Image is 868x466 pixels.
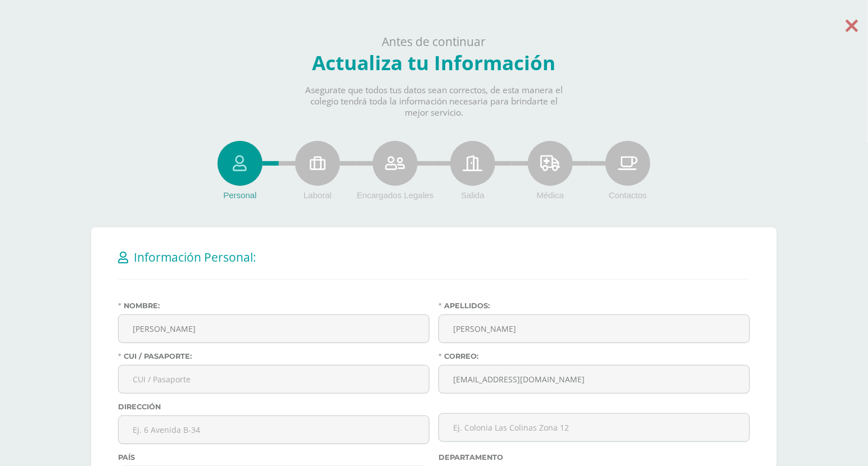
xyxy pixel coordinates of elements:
[537,190,564,200] span: Médica
[304,190,332,200] span: Laboral
[846,10,858,36] a: Saltar actualización de datos
[439,414,749,441] input: Ej. Colonia Las Colinas Zona 12
[223,190,256,200] span: Personal
[439,315,749,342] input: Apellidos
[119,416,429,444] input: Ej. 6 Avenida B-34
[461,190,485,200] span: Salida
[382,34,486,49] span: Antes de continuar
[118,352,430,360] label: CUI / Pasaporte:
[118,403,430,411] label: Dirección
[609,190,647,200] span: Contactos
[438,301,750,310] label: Apellidos:
[357,190,434,200] span: Encargados Legales
[134,249,256,265] span: Información Personal:
[438,352,750,360] label: Correo:
[296,85,572,118] p: Asegurate que todos tus datos sean correctos, de esta manera el colegio tendrá toda la informació...
[439,366,749,393] input: Correo
[118,453,430,462] label: País
[438,453,750,462] label: Departamento
[119,366,429,393] input: CUI / Pasaporte
[118,301,430,310] label: Nombre:
[119,315,429,342] input: Nombre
